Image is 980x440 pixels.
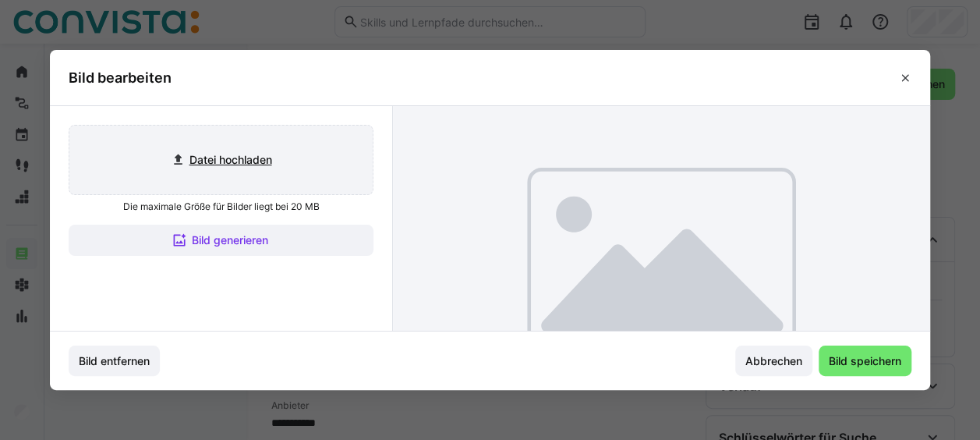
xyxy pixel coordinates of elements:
[189,232,271,248] span: Bild generieren
[826,353,904,369] span: Bild speichern
[819,346,911,377] button: Bild speichern
[69,69,172,87] h3: Bild bearbeiten
[123,201,320,212] span: Die maximale Größe für Bilder liegt bei 20 MB
[69,346,160,377] button: Bild entfernen
[743,353,805,369] span: Abbrechen
[735,346,812,377] button: Abbrechen
[76,353,152,369] span: Bild entfernen
[69,225,373,256] button: Bild generieren
[393,106,930,409] img: image-placeholder.svg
